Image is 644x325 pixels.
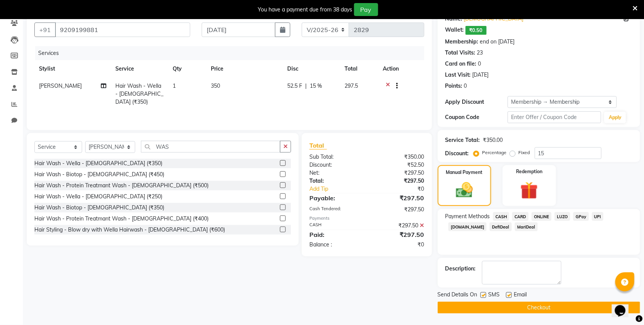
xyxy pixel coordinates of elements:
[115,82,163,105] span: Hair Wash - Wella - [DEMOGRAPHIC_DATA] (₹350)
[35,46,430,60] div: Services
[367,161,430,169] div: ₹52.50
[445,82,463,90] div: Points:
[489,291,500,300] span: SMS
[493,212,510,221] span: CASH
[367,206,430,214] div: ₹297.50
[367,177,430,185] div: ₹297.50
[516,168,542,175] label: Redemption
[515,222,538,231] span: MariDeal
[354,3,378,16] button: Pay
[34,204,164,212] div: Hair Wash - Biotop - [DEMOGRAPHIC_DATA] (₹350)
[34,182,209,190] div: Hair Wash - Protein Treatmant Wash - [DEMOGRAPHIC_DATA] (₹500)
[310,82,322,90] span: 15 %
[445,60,477,68] div: Card on file:
[304,193,367,203] div: Payable:
[39,82,82,89] span: [PERSON_NAME]
[438,291,477,300] span: Send Details On
[573,212,589,221] span: GPay
[304,241,367,249] div: Balance :
[304,230,367,239] div: Paid:
[446,169,483,176] label: Manual Payment
[367,169,430,177] div: ₹297.50
[451,180,478,200] img: _cash.svg
[445,49,476,57] div: Total Visits:
[309,142,327,150] span: Total
[445,71,471,79] div: Last Visit:
[34,215,209,223] div: Hair Wash - Protein Treatmant Wash - [DEMOGRAPHIC_DATA] (₹400)
[438,302,640,314] button: Checkout
[445,98,508,106] div: Apply Discount
[515,180,544,201] img: _gift.svg
[340,60,378,77] th: Total
[448,222,487,231] span: [DOMAIN_NAME]
[367,241,430,249] div: ₹0
[211,82,220,89] span: 350
[512,212,529,221] span: CARD
[309,215,424,222] div: Payments
[141,141,280,153] input: Search or Scan
[445,136,480,144] div: Service Total:
[604,112,626,123] button: Apply
[367,222,430,230] div: ₹297.50
[478,60,481,68] div: 0
[304,161,367,169] div: Discount:
[445,212,490,220] span: Payment Methods
[445,150,469,158] div: Discount:
[445,38,479,46] div: Membership:
[483,136,503,144] div: ₹350.00
[304,169,367,177] div: Net:
[464,82,467,90] div: 0
[514,291,527,300] span: Email
[532,212,552,221] span: ONLINE
[472,71,489,79] div: [DATE]
[287,82,302,90] span: 52.5 F
[377,185,430,193] div: ₹0
[482,149,507,156] label: Percentage
[445,265,476,273] div: Description:
[345,82,358,89] span: 297.5
[34,171,164,179] div: Hair Wash - Biotop - [DEMOGRAPHIC_DATA] (₹450)
[445,113,508,121] div: Coupon Code
[367,153,430,161] div: ₹350.00
[34,193,162,201] div: Hair Wash - Wella - [DEMOGRAPHIC_DATA] (₹250)
[304,222,367,230] div: CASH
[367,230,430,239] div: ₹297.50
[477,49,483,57] div: 23
[480,38,515,46] div: end on [DATE]
[34,23,56,37] button: +91
[378,60,424,77] th: Action
[445,26,464,35] div: Wallet:
[304,177,367,185] div: Total:
[55,23,190,37] input: Search by Name/Mobile/Email/Code
[283,60,340,77] th: Disc
[34,60,111,77] th: Stylist
[555,212,570,221] span: LUZO
[367,193,430,203] div: ₹297.50
[34,159,162,167] div: Hair Wash - Wella - [DEMOGRAPHIC_DATA] (₹350)
[305,82,307,90] span: |
[173,82,176,89] span: 1
[466,26,487,35] span: ₹0.50
[111,60,168,77] th: Service
[519,149,530,156] label: Fixed
[304,206,367,214] div: Cash Tendered:
[304,185,377,193] a: Add Tip
[508,111,601,123] input: Enter Offer / Coupon Code
[490,222,512,231] span: DefiDeal
[304,153,367,161] div: Sub Total:
[34,226,225,234] div: Hair Styling - Blow dry with Wella Hairwash - [DEMOGRAPHIC_DATA] (₹600)
[592,212,604,221] span: UPI
[612,294,636,317] iframe: chat widget
[206,60,283,77] th: Price
[168,60,206,77] th: Qty
[258,6,353,14] div: You have a payment due from 38 days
